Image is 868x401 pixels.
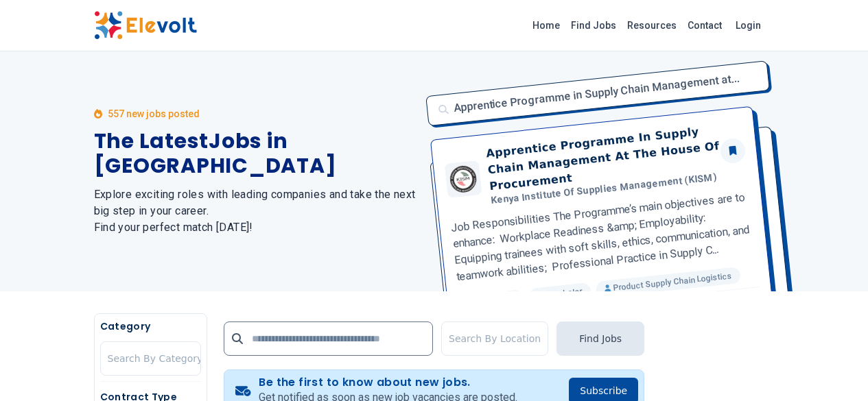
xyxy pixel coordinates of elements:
h5: Category [100,319,201,333]
p: 557 new jobs posted [108,107,200,121]
a: Contact [682,14,727,36]
a: Find Jobs [565,14,622,36]
a: Resources [622,14,682,36]
h2: Explore exciting roles with leading companies and take the next big step in your career. Find you... [94,186,418,236]
h4: Be the first to know about new jobs. [259,376,517,389]
a: Home [527,14,565,36]
img: Elevolt [94,11,197,40]
h1: The Latest Jobs in [GEOGRAPHIC_DATA] [94,129,418,178]
a: Login [727,12,769,39]
button: Find Jobs [556,321,644,356]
